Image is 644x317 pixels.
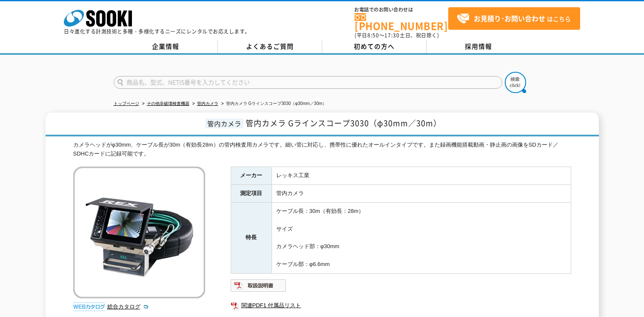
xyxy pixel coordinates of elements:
img: 管内カメラ Gラインスコープ3030（φ30mm／30m） [73,167,205,298]
span: 初めての方へ [354,42,395,51]
span: はこちら [457,12,571,25]
p: 日々進化する計測技術と多種・多様化するニーズにレンタルでお応えします。 [64,29,250,34]
th: 特長 [231,203,272,274]
img: btn_search.png [505,72,526,93]
span: (平日 ～ 土日、祝日除く) [355,31,439,39]
img: webカタログ [73,303,105,311]
span: お電話でのお問い合わせは [355,7,448,12]
div: カメラヘッドがφ30mm、ケーブル長が30m（有効長28m）の管内検査用カメラです。細い管に対応し、携帯性に優れたオールインタイプです。また録画機能搭載動画・静止画の画像をSDカード／SDHCカ... [73,141,571,158]
th: 測定項目 [231,185,272,203]
strong: お見積り･お問い合わせ [474,13,545,23]
a: 採用情報 [426,40,531,53]
td: レッキス工業 [272,167,571,185]
a: よくあるご質問 [218,40,322,53]
input: 商品名、型式、NETIS番号を入力してください [114,76,502,89]
a: トップページ [114,101,139,106]
td: 管内カメラ [272,185,571,203]
a: 管内カメラ [197,101,218,106]
li: 管内カメラ Gラインスコープ3030（φ30mm／30m） [220,99,327,108]
a: その他非破壊検査機器 [147,101,189,106]
th: メーカー [231,167,272,185]
a: 取扱説明書 [231,284,286,291]
span: 管内カメラ Gラインスコープ3030（φ30mm／30m） [246,117,441,129]
a: お見積り･お問い合わせはこちら [448,7,580,30]
span: 17:30 [384,31,400,39]
a: 企業情報 [114,40,218,53]
a: 初めての方へ [322,40,426,53]
a: 総合カタログ [107,303,149,310]
a: [PHONE_NUMBER] [355,13,448,31]
a: 関連PDF1 付属品リスト [231,300,571,311]
span: 管内カメラ [205,119,243,128]
td: ケーブル長：30m（有効長：28m） サイズ カメラヘッド部：φ30mm ケーブル部：φ6.6mm [272,203,571,274]
span: 8:50 [367,31,379,39]
img: 取扱説明書 [231,279,286,292]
